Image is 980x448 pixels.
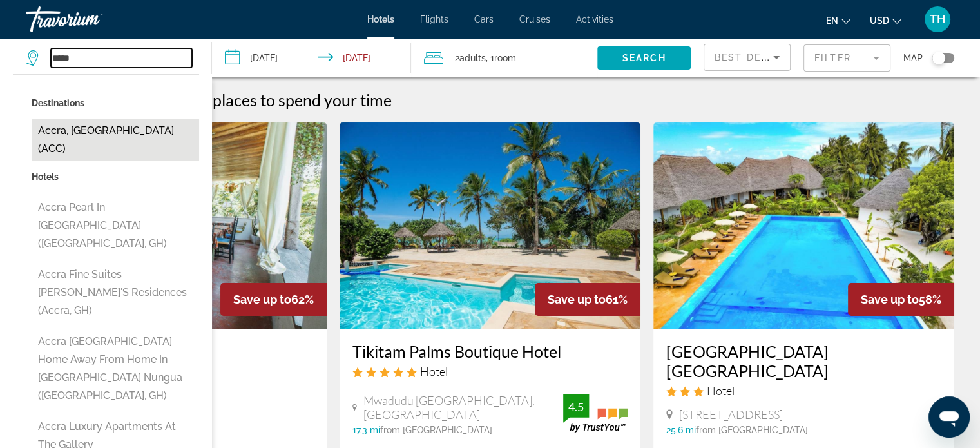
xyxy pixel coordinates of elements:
button: Accra [GEOGRAPHIC_DATA] Home Away from Home in [GEOGRAPHIC_DATA] Nungua ([GEOGRAPHIC_DATA], GH) [32,329,199,408]
span: Search [622,53,666,63]
span: USD [870,15,889,26]
span: Adults [459,53,486,63]
span: en [826,15,838,26]
a: Cars [474,14,494,24]
span: Save up to [233,293,291,306]
h2: 301 [184,90,392,110]
div: 62% [220,283,327,316]
button: Filter [803,44,890,72]
img: trustyou-badge.svg [563,394,628,433]
a: [GEOGRAPHIC_DATA] [GEOGRAPHIC_DATA] [666,342,941,380]
span: Save up to [861,293,919,306]
button: Accra, [GEOGRAPHIC_DATA] (ACC) [32,119,199,161]
a: Tikitam Palms Boutique Hotel [352,342,628,361]
span: Room [494,53,516,63]
p: Hotels [32,168,199,186]
mat-select: Sort by [715,50,780,65]
div: 4.5 [563,399,589,414]
button: Accra Pearl in [GEOGRAPHIC_DATA] ([GEOGRAPHIC_DATA], GH) [32,195,199,256]
img: Hotel image [653,122,954,329]
span: Best Deals [715,52,782,63]
button: Change currency [870,11,901,30]
button: Toggle map [923,52,954,64]
span: 25.6 mi [666,425,696,435]
span: places to spend your time [213,90,392,110]
span: Hotel [420,364,448,378]
span: from [GEOGRAPHIC_DATA] [380,425,492,435]
button: Travelers: 2 adults, 0 children [411,39,597,77]
a: Travorium [26,3,155,36]
div: 61% [535,283,640,316]
span: Map [903,49,923,67]
div: 58% [848,283,954,316]
button: User Menu [921,6,954,33]
div: 5 star Hotel [352,364,628,378]
span: from [GEOGRAPHIC_DATA] [696,425,808,435]
button: Change language [826,11,850,30]
button: Check-in date: Sep 22, 2025 Check-out date: Sep 25, 2025 [212,39,411,77]
button: Accra Fine Suites [PERSON_NAME]'s Residences (Accra, GH) [32,262,199,323]
img: Hotel image [340,122,640,329]
a: Hotels [367,14,394,24]
span: Hotel [707,384,735,398]
span: Save up to [548,293,606,306]
span: Mwadudu [GEOGRAPHIC_DATA], [GEOGRAPHIC_DATA] [363,393,563,422]
iframe: Button to launch messaging window [928,396,970,438]
span: TH [930,13,945,26]
span: [STREET_ADDRESS] [679,407,783,422]
a: Activities [576,14,613,24]
span: 17.3 mi [352,425,380,435]
p: Destinations [32,94,199,112]
span: 2 [455,49,486,67]
a: Cruises [519,14,550,24]
button: Search [597,46,691,70]
span: , 1 [486,49,516,67]
div: 3 star Hotel [666,384,941,398]
a: Flights [420,14,448,24]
